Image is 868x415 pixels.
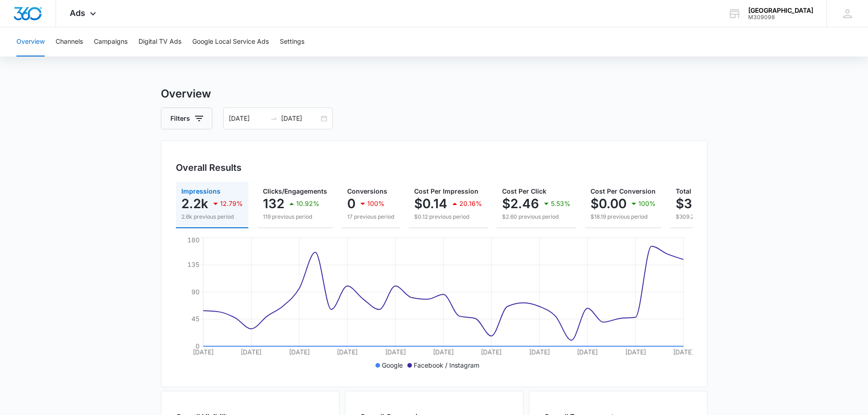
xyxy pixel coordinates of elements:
p: 17 previous period [347,213,394,221]
tspan: [DATE] [481,348,502,356]
p: 0 [347,196,355,211]
p: 20.16% [459,200,482,207]
p: 2.6k previous period [181,213,243,221]
p: 2.2k [181,196,208,211]
h3: Overview [161,86,708,102]
p: $18.19 previous period [591,213,656,221]
span: Conversions [347,187,387,195]
div: account id [748,14,813,20]
p: Google [382,360,403,370]
p: 5.53% [551,200,570,207]
span: swap-right [270,115,277,122]
p: $2.46 [502,196,539,211]
tspan: 45 [191,315,200,323]
tspan: [DATE] [577,348,598,356]
tspan: [DATE] [529,348,550,356]
span: Ads [70,8,85,18]
span: Cost Per Conversion [591,187,656,195]
button: Filters [161,108,212,129]
input: Start date [229,113,267,123]
tspan: [DATE] [288,348,309,356]
p: 12.79% [220,200,243,207]
span: Impressions [181,187,221,195]
div: account name [748,7,813,14]
button: Digital TV Ads [139,27,181,56]
tspan: [DATE] [385,348,406,356]
tspan: [DATE] [433,348,454,356]
p: $324.07 [676,196,727,211]
p: $0.00 [591,196,627,211]
button: Google Local Service Ads [192,27,269,56]
p: $309.25 previous period [676,213,759,221]
p: $0.12 previous period [414,213,482,221]
p: $0.14 [414,196,447,211]
tspan: [DATE] [193,348,214,356]
button: Channels [56,27,83,56]
tspan: [DATE] [241,348,262,356]
p: 100% [638,200,656,207]
span: Total Spend [676,187,713,195]
button: Campaigns [94,27,128,56]
tspan: [DATE] [625,348,646,356]
p: 119 previous period [263,213,327,221]
tspan: 135 [187,261,200,268]
tspan: 90 [191,288,200,296]
span: Cost Per Click [502,187,546,195]
button: Overview [16,27,45,56]
p: 132 [263,196,284,211]
p: 100% [367,200,385,207]
span: Clicks/Engagements [263,187,327,195]
span: to [270,115,277,122]
input: End date [281,113,319,123]
tspan: [DATE] [673,348,694,356]
h3: Overall Results [176,161,241,174]
span: Cost Per Impression [414,187,478,195]
tspan: [DATE] [337,348,358,356]
p: 10.92% [296,200,319,207]
p: $2.60 previous period [502,213,570,221]
p: Facebook / Instagram [414,360,479,370]
button: Settings [280,27,304,56]
tspan: 0 [195,342,200,350]
tspan: 180 [187,236,200,244]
